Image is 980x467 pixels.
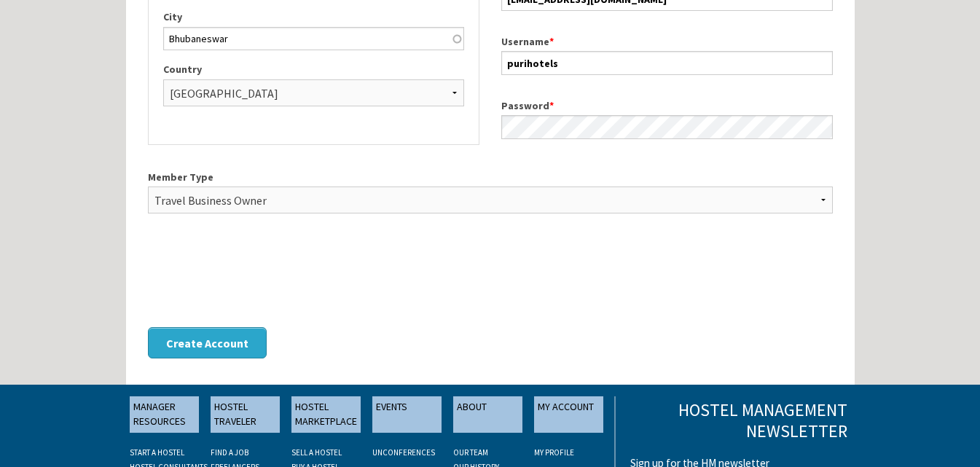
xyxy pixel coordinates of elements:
a: UNCONFERENCES [372,447,435,458]
label: Country [163,62,464,77]
label: Member Type [148,170,833,185]
a: ABOUT [453,396,522,433]
iframe: reCAPTCHA [148,248,369,305]
a: HOSTEL TRAVELER [211,396,280,433]
a: SELL A HOSTEL [291,447,342,458]
a: START A HOSTEL [130,447,184,458]
a: HOSTEL MARKETPLACE [291,396,361,433]
a: MANAGER RESOURCES [130,396,199,433]
a: EVENTS [372,396,442,433]
a: My Profile [534,447,574,458]
button: Create Account [148,327,267,358]
label: Username [501,34,833,50]
label: City [163,9,464,25]
label: Password [501,98,833,114]
a: OUR TEAM [453,447,488,458]
a: MY ACCOUNT [534,396,603,433]
span: This field is required. [549,35,554,48]
h3: Hostel Management Newsletter [626,400,847,442]
a: FIND A JOB [211,447,248,458]
span: This field is required. [549,99,554,112]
